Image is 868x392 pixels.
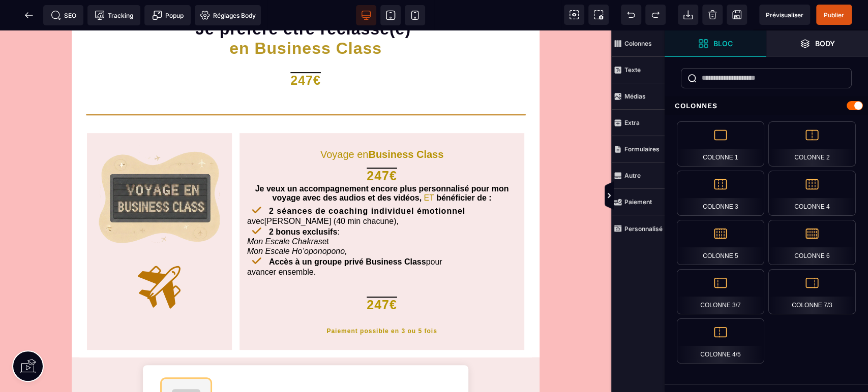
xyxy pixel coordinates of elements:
strong: Body [815,40,835,47]
b: 2 séances de coaching individuel émotionnel [269,176,465,185]
div: Colonnes [665,96,868,115]
span: Aperçu [759,5,810,25]
div: Colonne 3 [677,171,764,216]
span: : et [247,197,347,225]
span: Code de suivi [87,5,140,25]
div: Colonne 4 [768,171,856,216]
div: Colonne 1 [677,121,764,167]
strong: Médias [624,92,646,100]
img: e09dea70c197d2994a0891b670a6831b_Generated_Image_a4ix31a4ix31a4ix.png [87,103,231,230]
span: SEO [51,10,76,20]
b: 2 bonus exclusifs [269,197,337,206]
span: Ouvrir les blocs [665,30,766,57]
span: Paiement [611,189,665,215]
strong: Texte [624,66,641,74]
i: Mon Escale Chakras [247,207,322,215]
b: Je veux un accompagnement encore plus personnalisé pour mon voyage avec des audios et des vidéos,... [255,154,509,172]
span: Métadata SEO [43,5,83,25]
span: Tracking [95,10,133,20]
div: Colonne 4/5 [677,318,764,364]
span: Retour [19,5,39,25]
strong: Colonnes [624,40,652,47]
i: Mon Escale Ho’oponopono, [247,216,347,225]
span: pour avancer ensemble. [247,227,442,245]
strong: Bloc [713,40,733,47]
span: Capture d'écran [588,5,609,25]
span: Formulaires [611,136,665,162]
span: Autre [611,162,665,189]
div: Colonne 7/3 [768,269,856,314]
div: Colonne 2 [768,121,856,167]
b: Accès à un groupe privé Business Class [269,227,426,236]
span: Prévisualiser [766,11,803,19]
strong: Personnalisé [624,225,663,233]
span: Voir mobile [405,5,425,25]
span: Afficher les vues [665,181,675,211]
span: Favicon [195,5,261,25]
img: 5a442d4a8f656bbae5fc9cfc9ed2183a_noun-plane-8032710-BB7507.svg [135,232,184,281]
span: Extra [611,110,665,136]
div: Colonne 6 [768,220,856,265]
div: Colonne 5 [677,220,764,265]
span: [PERSON_NAME] (40 min chacune), [264,186,399,195]
span: Voir tablette [380,5,401,25]
span: Colonnes [611,30,665,57]
span: Créer une alerte modale [144,5,191,25]
strong: Formulaires [624,145,660,153]
span: avec [247,186,264,195]
span: Voir les composants [564,5,584,25]
strong: Extra [624,119,640,126]
span: Voir bureau [356,5,376,25]
span: Nettoyage [702,5,723,25]
span: Ouvrir les calques [766,30,868,57]
div: Colonne 3/7 [677,269,764,314]
span: Texte [611,57,665,83]
span: Défaire [621,5,641,25]
span: Rétablir [645,5,666,25]
span: Publier [824,11,844,19]
span: Personnalisé [611,215,665,242]
span: Médias [611,83,665,110]
strong: Paiement [624,198,652,206]
span: Enregistrer le contenu [816,5,852,25]
span: Enregistrer [727,5,747,25]
span: Popup [152,10,184,20]
span: Réglages Body [200,10,256,20]
strong: Autre [624,172,641,179]
span: Importer [678,5,698,25]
